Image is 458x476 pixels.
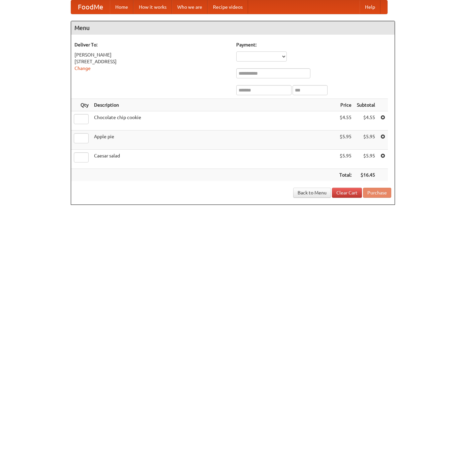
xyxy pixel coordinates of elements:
[91,111,337,131] td: Chocolate chip cookie
[172,0,208,14] a: Who we are
[337,150,354,169] td: $5.95
[354,169,378,181] th: $16.45
[91,131,337,150] td: Apple pie
[110,0,133,14] a: Home
[354,150,378,169] td: $5.95
[337,99,354,111] th: Price
[74,41,230,48] h5: Deliver To:
[354,131,378,150] td: $5.95
[337,169,354,181] th: Total:
[71,0,110,14] a: FoodMe
[91,150,337,169] td: Caesar salad
[91,99,337,111] th: Description
[354,111,378,131] td: $4.55
[236,41,391,48] h5: Payment:
[354,99,378,111] th: Subtotal
[332,188,362,198] a: Clear Cart
[363,188,391,198] button: Purchase
[360,0,380,14] a: Help
[74,66,91,71] a: Change
[74,58,230,65] div: [STREET_ADDRESS]
[337,111,354,131] td: $4.55
[133,0,172,14] a: How it works
[71,21,395,35] h4: Menu
[293,188,331,198] a: Back to Menu
[337,131,354,150] td: $5.95
[74,51,230,58] div: [PERSON_NAME]
[208,0,248,14] a: Recipe videos
[71,99,91,111] th: Qty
